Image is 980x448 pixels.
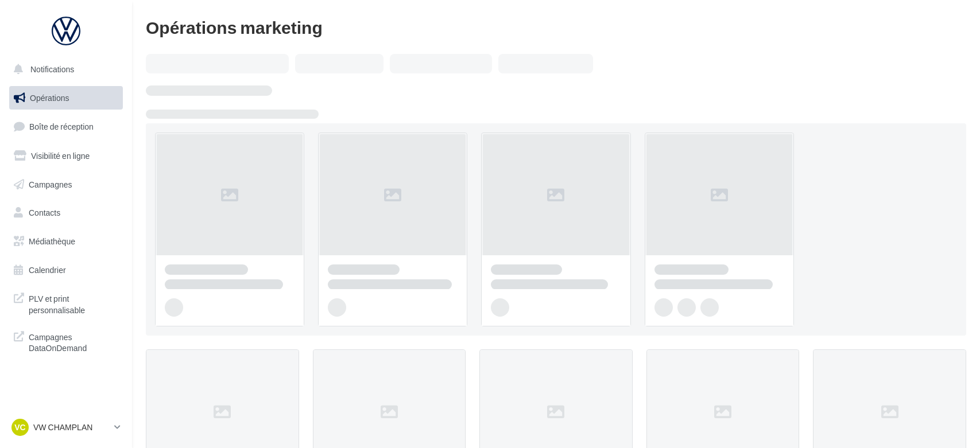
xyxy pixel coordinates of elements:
[29,208,60,217] span: Contacts
[29,236,75,246] span: Médiathèque
[31,151,90,161] span: Visibilité en ligne
[33,422,110,433] p: VW CHAMPLAN
[7,201,125,225] a: Contacts
[29,329,118,354] span: Campagnes DataOnDemand
[29,179,72,189] span: Campagnes
[30,64,74,74] span: Notifications
[146,18,966,36] div: Opérations marketing
[7,114,125,139] a: Boîte de réception
[7,325,125,359] a: Campagnes DataOnDemand
[7,286,125,320] a: PLV et print personnalisable
[7,229,125,254] a: Médiathèque
[7,86,125,110] a: Opérations
[14,422,25,433] span: VC
[7,173,125,197] a: Campagnes
[30,93,69,103] span: Opérations
[29,122,94,131] span: Boîte de réception
[7,258,125,282] a: Calendrier
[7,57,121,81] button: Notifications
[9,416,123,438] a: VC VW CHAMPLAN
[7,144,125,168] a: Visibilité en ligne
[29,265,66,275] span: Calendrier
[29,291,118,315] span: PLV et print personnalisable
